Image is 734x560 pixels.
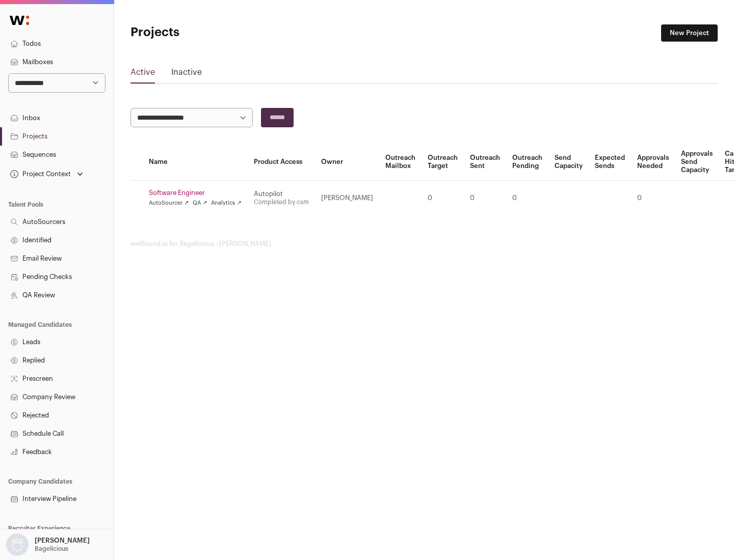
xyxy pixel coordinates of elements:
[631,181,675,216] td: 0
[379,144,422,181] th: Outreach Mailbox
[149,189,242,197] a: Software Engineer
[254,199,309,205] a: Completed by csm
[661,24,718,42] a: New Project
[4,10,35,31] img: Wellfound
[8,170,71,178] div: Project Context
[315,144,379,181] th: Owner
[149,199,189,207] a: AutoSourcer ↗
[422,181,464,216] td: 0
[506,144,548,181] th: Outreach Pending
[248,144,315,181] th: Product Access
[35,545,68,553] p: Bagelicious
[506,181,548,216] td: 0
[211,199,241,207] a: Analytics ↗
[464,144,506,181] th: Outreach Sent
[6,534,29,556] img: nopic.png
[422,144,464,181] th: Outreach Target
[143,144,248,181] th: Name
[548,144,589,181] th: Send Capacity
[675,144,719,181] th: Approvals Send Capacity
[464,181,506,216] td: 0
[130,66,155,82] a: Active
[589,144,631,181] th: Expected Sends
[35,537,90,545] p: [PERSON_NAME]
[171,66,202,82] a: Inactive
[193,199,207,207] a: QA ↗
[254,190,309,198] div: Autopilot
[130,240,718,248] footer: wellfound:ai for Bagelicious - [PERSON_NAME]
[315,181,379,216] td: [PERSON_NAME]
[130,24,326,41] h1: Projects
[4,534,92,556] button: Open dropdown
[631,144,675,181] th: Approvals Needed
[8,167,85,181] button: Open dropdown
